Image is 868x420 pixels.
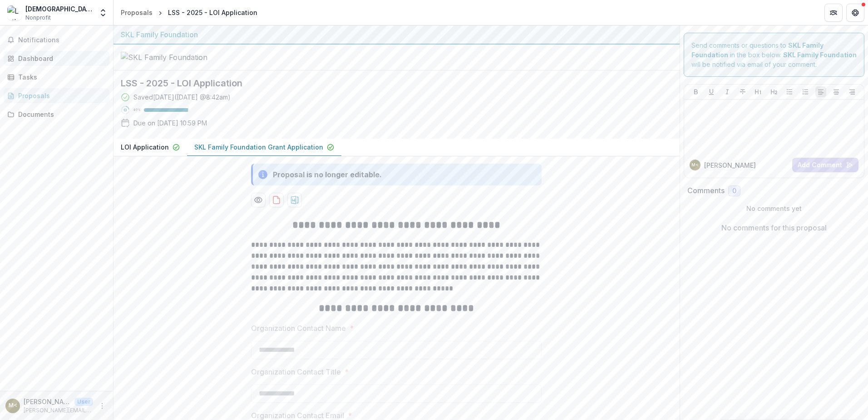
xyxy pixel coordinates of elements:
p: No comments yet [687,204,861,213]
a: Tasks [4,70,109,85]
p: 97 % [133,107,140,113]
strong: SKL Family Foundation [783,51,857,59]
button: Partners [824,4,843,22]
p: [PERSON_NAME] <[PERSON_NAME][EMAIL_ADDRESS][PERSON_NAME][DOMAIN_NAME]> [24,397,71,406]
p: No comments for this proposal [721,222,827,233]
div: Tasks [18,72,102,82]
button: Heading 1 [753,86,764,97]
div: SKL Family Foundation [121,29,672,40]
a: Proposals [4,88,109,103]
span: Nonprofit [25,14,51,22]
button: download-proposal [269,193,284,207]
button: Heading 2 [769,86,779,97]
div: [DEMOGRAPHIC_DATA] Social Service of [US_STATE] [25,4,93,14]
p: LOI Application [121,142,169,152]
h2: Comments [687,186,725,195]
a: Dashboard [4,51,109,66]
p: [PERSON_NAME] [704,160,756,170]
div: Megan Thienes <megan.thienes@lssmn.org> [9,403,17,409]
button: Align Right [847,86,858,97]
button: Ordered List [800,86,811,97]
p: Due on [DATE] 10:59 PM [133,118,207,128]
a: Documents [4,107,109,122]
button: Bullet List [784,86,795,97]
p: [PERSON_NAME][EMAIL_ADDRESS][PERSON_NAME][DOMAIN_NAME] [24,406,93,415]
p: Organization Contact Name [251,323,346,334]
div: Saved [DATE] ( [DATE] @ 8:42am ) [133,92,231,102]
button: download-proposal [287,193,302,207]
button: Preview 2c925fd7-c79b-439d-a0fb-f40f2510a83f-1.pdf [251,193,266,207]
span: 0 [732,187,736,195]
img: SKL Family Foundation [121,52,212,63]
div: Proposals [121,8,153,17]
div: Send comments or questions to in the box below. will be notified via email of your comment. [684,33,865,77]
div: Megan Thienes <megan.thienes@lssmn.org> [691,163,699,167]
button: Notifications [4,33,109,47]
div: LSS - 2025 - LOI Application [168,8,257,17]
div: Dashboard [18,54,102,63]
strong: SKL Family Foundation [691,41,824,59]
button: More [97,400,108,411]
span: Notifications [18,36,106,44]
h2: LSS - 2025 - LOI Application [121,78,658,89]
button: Align Left [815,86,826,97]
div: Documents [18,110,102,119]
div: Proposals [18,91,102,100]
div: Proposal is no longer editable. [273,169,382,180]
a: Proposals [117,6,156,19]
button: Underline [706,86,717,97]
nav: breadcrumb [117,6,261,19]
p: User [74,398,93,406]
button: Add Comment [792,158,858,172]
button: Get Help [846,4,864,22]
p: SKL Family Foundation Grant Application [194,142,323,152]
img: Lutheran Social Service of Minnesota [7,5,22,20]
p: Organization Contact Title [251,366,341,377]
button: Strike [737,86,748,97]
button: Align Center [831,86,842,97]
button: Bold [690,86,701,97]
button: Open entity switcher [97,4,109,22]
button: Italicize [722,86,733,97]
